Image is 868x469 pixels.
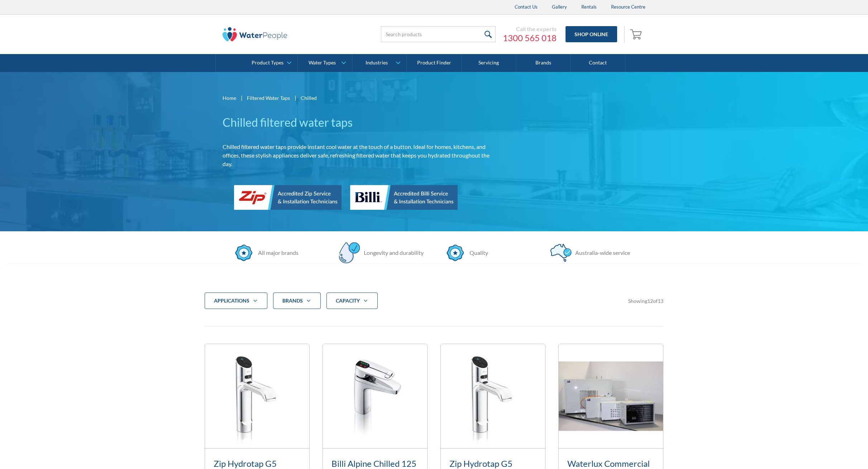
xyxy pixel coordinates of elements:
[273,292,321,309] div: Brands
[252,60,283,66] div: Product Types
[407,54,461,72] a: Product Finder
[326,292,378,309] div: CAPACITY
[566,26,617,42] a: Shop Online
[336,298,360,304] strong: CAPACITY
[462,54,516,72] a: Servicing
[503,33,557,43] a: 1300 565 018
[223,142,498,168] p: Chilled filtered water taps provide instant cool water at the touch of a button. Ideal for homes,...
[294,93,297,102] div: |
[516,54,571,72] a: Brands
[323,344,427,448] img: Billi Alpine Chilled 125 - Commercial
[205,292,663,320] form: Filter 5
[205,344,309,448] img: Zip Hydrotap G5 Classic Chilled C40 (Commercial)
[247,94,290,102] a: Filtered Water Taps
[381,26,496,42] input: Search products
[223,114,498,131] h1: Chilled filtered water taps
[559,344,663,448] img: Waterlux Commercial 20 Litre Water Chiller
[647,298,653,304] span: 12
[214,297,249,304] div: applications
[628,26,645,43] a: Open empty cart
[205,292,267,309] div: applications
[223,27,287,42] img: The Water People
[441,344,545,448] img: Zip Hydrotap G5 Classic Plus Chilled (Residential)
[298,54,352,72] a: Water Types
[309,60,336,66] div: Water Types
[360,248,424,257] div: Longevity and durability
[240,93,243,102] div: |
[658,298,663,304] span: 13
[352,54,406,72] a: Industries
[254,248,299,257] div: All major brands
[628,297,663,305] div: Showing of
[466,248,488,257] div: Quality
[503,25,557,33] div: Call the experts
[282,297,303,304] div: Brands
[243,54,297,72] a: Product Types
[301,94,317,102] div: Chilled
[572,248,630,257] div: Australia-wide service
[366,60,388,66] div: Industries
[571,54,625,72] a: Contact
[630,28,644,40] img: shopping cart
[223,94,236,102] a: Home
